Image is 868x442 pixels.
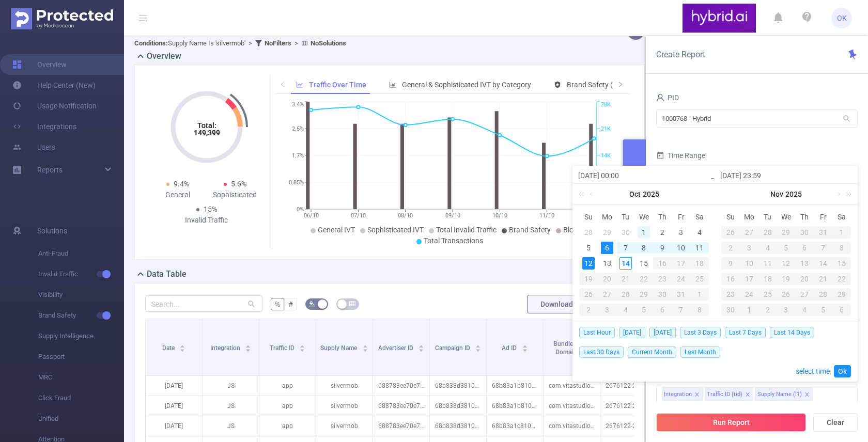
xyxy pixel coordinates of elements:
[492,212,507,219] tspan: 10/10
[832,271,851,287] td: November 22, 2025
[814,257,832,270] div: 14
[174,180,189,188] span: 9.4%
[832,273,851,285] div: 22
[757,388,802,401] div: Supply Name (l1)
[672,240,690,256] td: October 10, 2025
[197,121,216,130] tspan: Total:
[445,212,460,219] tspan: 09/10
[758,212,777,222] span: Tu
[693,226,706,239] div: 4
[601,102,611,108] tspan: 28K
[672,288,690,301] div: 31
[579,287,598,302] td: October 26, 2025
[598,225,616,240] td: September 29, 2025
[11,8,113,29] img: Protected Media
[635,273,654,285] div: 22
[635,209,654,225] th: Wed
[579,225,598,240] td: September 28, 2025
[617,81,624,87] i: icon: right
[672,302,690,318] td: November 7, 2025
[740,242,758,254] div: 3
[37,160,63,180] a: Reports
[795,257,814,270] div: 13
[672,212,690,222] span: Fr
[814,288,832,301] div: 28
[656,226,669,239] div: 2
[672,273,690,285] div: 24
[579,288,598,301] div: 26
[616,256,635,271] td: October 14, 2025
[563,226,588,234] span: Blocked
[653,287,672,302] td: October 30, 2025
[693,242,706,254] div: 11
[296,81,303,88] i: icon: line-chart
[795,302,814,318] td: December 4, 2025
[694,392,700,398] i: icon: close
[814,209,832,225] th: Fri
[672,209,690,225] th: Fri
[777,209,796,225] th: Wed
[721,271,740,287] td: November 16, 2025
[690,271,709,287] td: October 25, 2025
[179,343,185,350] div: Sort
[690,225,709,240] td: October 4, 2025
[318,226,355,234] span: General IVT
[721,288,740,301] div: 23
[616,304,635,316] div: 4
[795,273,814,285] div: 20
[619,226,632,239] div: 30
[833,184,842,204] a: Next month (PageDown)
[814,242,832,254] div: 7
[207,190,264,200] div: Sophisticated
[193,129,220,137] tspan: 149,399
[740,287,758,302] td: November 24, 2025
[598,240,616,256] td: October 6, 2025
[309,81,366,89] span: Traffic Over Time
[616,209,635,225] th: Tue
[619,257,632,270] div: 14
[553,340,580,356] span: Bundle or Domain
[579,273,598,285] div: 19
[309,301,315,307] i: icon: bg-colors
[616,240,635,256] td: October 7, 2025
[721,302,740,318] td: November 30, 2025
[672,304,690,316] div: 7
[740,304,758,316] div: 1
[292,125,304,132] tspan: 2.5%
[653,288,672,301] div: 30
[579,212,598,222] span: Su
[289,179,304,186] tspan: 0.85%
[656,151,705,160] span: Time Range
[601,242,613,254] div: 6
[145,295,262,312] input: Search...
[635,225,654,240] td: October 1, 2025
[389,81,396,88] i: icon: bar-chart
[832,212,851,222] span: Sa
[12,54,67,75] a: Overview
[275,300,280,308] span: %
[832,226,851,239] div: 1
[690,273,709,285] div: 25
[292,152,304,159] tspan: 1.7%
[653,256,672,271] td: October 16, 2025
[619,242,632,254] div: 7
[814,302,832,318] td: December 5, 2025
[579,302,598,318] td: November 2, 2025
[814,271,832,287] td: November 21, 2025
[578,169,710,182] input: Start date
[291,39,301,47] span: >
[653,271,672,287] td: October 23, 2025
[577,184,590,204] a: Last year (Control + left)
[280,81,286,87] i: icon: left
[832,304,851,316] div: 6
[398,212,413,219] tspan: 08/10
[12,75,96,96] a: Help Center (New)
[635,240,654,256] td: October 8, 2025
[579,256,598,271] td: October 12, 2025
[12,96,97,116] a: Usage Notification
[38,346,124,367] span: Passport
[758,209,777,225] th: Tue
[635,302,654,318] td: November 5, 2025
[745,392,750,398] i: icon: close
[424,236,483,245] span: Total Transactions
